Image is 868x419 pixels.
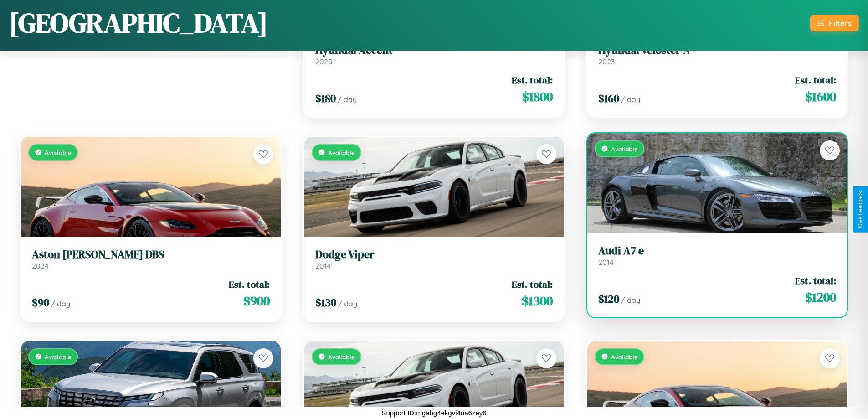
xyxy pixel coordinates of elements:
[381,407,486,419] p: Support ID: mgahg4ekgvi4ua6zey6
[512,278,553,291] span: Est. total:
[857,191,863,228] div: Give Feedback
[315,44,553,57] h3: Hyundai Accent
[598,258,614,267] span: 2014
[621,95,640,104] span: / day
[522,88,553,106] span: $ 1800
[315,295,336,310] span: $ 130
[315,248,553,261] h3: Dodge Viper
[611,353,638,361] span: Available
[243,292,270,310] span: $ 900
[621,295,640,305] span: / day
[795,274,836,287] span: Est. total:
[805,88,836,106] span: $ 1600
[611,145,638,153] span: Available
[598,244,836,258] h3: Audi A7 e
[45,149,72,156] span: Available
[32,248,270,261] h3: Aston [PERSON_NAME] DBS
[522,292,553,310] span: $ 1300
[598,291,619,306] span: $ 120
[32,261,49,270] span: 2024
[598,44,836,57] h3: Hyundai Veloster N
[598,244,836,267] a: Audi A7 e2014
[328,149,355,156] span: Available
[795,73,836,87] span: Est. total:
[315,57,333,66] span: 2020
[32,295,49,310] span: $ 90
[51,299,70,308] span: / day
[45,353,72,361] span: Available
[810,15,859,31] button: Filters
[315,91,336,106] span: $ 180
[328,353,355,361] span: Available
[829,18,852,28] div: Filters
[315,44,553,66] a: Hyundai Accent2020
[512,73,553,87] span: Est. total:
[598,44,836,66] a: Hyundai Veloster N2023
[598,91,619,106] span: $ 160
[805,288,836,306] span: $ 1200
[32,248,270,270] a: Aston [PERSON_NAME] DBS2024
[338,95,357,104] span: / day
[315,248,553,270] a: Dodge Viper2014
[9,4,268,41] h1: [GEOGRAPHIC_DATA]
[598,57,615,66] span: 2023
[229,278,270,291] span: Est. total:
[338,299,357,308] span: / day
[315,261,331,270] span: 2014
